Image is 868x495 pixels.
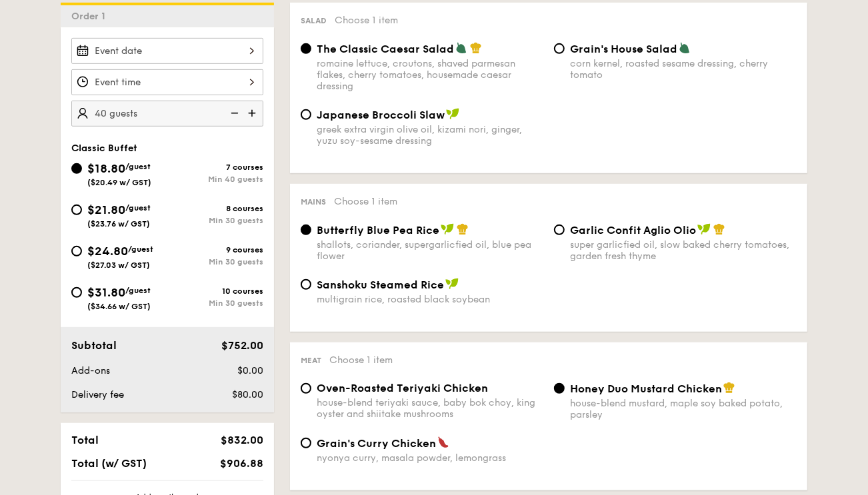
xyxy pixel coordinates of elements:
[87,178,151,187] span: ($20.49 w/ GST)
[87,219,150,229] span: ($23.76 w/ GST)
[713,223,725,235] img: icon-chef-hat.a58ddaea.svg
[167,286,263,296] div: 10 courses
[437,436,449,448] img: icon-spicy.37a8142b.svg
[697,223,711,235] img: icon-vegan.f8ff3823.svg
[554,383,565,394] input: Honey Duo Mustard Chickenhouse-blend mustard, maple soy baked potato, parsley
[554,43,565,54] input: Grain's House Saladcorn kernel, roasted sesame dressing, cherry tomato
[87,161,125,176] span: $18.80
[457,223,469,235] img: icon-chef-hat.a58ddaea.svg
[221,339,263,352] span: $752.00
[679,42,691,54] img: icon-vegetarian.fe4039eb.svg
[125,203,151,213] span: /guest
[223,101,243,126] img: icon-reduce.1d2dbef1.svg
[301,279,311,290] input: Sanshoku Steamed Ricemultigrain rice, roasted black soybean
[317,58,543,92] div: romaine lettuce, croutons, shaved parmesan flakes, cherry tomatoes, housemade caesar dressing
[71,163,82,174] input: $18.80/guest($20.49 w/ GST)7 coursesMin 40 guests
[167,298,263,308] div: Min 30 guests
[329,354,393,366] span: Choose 1 item
[455,42,467,54] img: icon-vegetarian.fe4039eb.svg
[317,109,445,121] span: Japanese Broccoli Slaw
[71,69,263,95] input: Event time
[301,43,311,54] input: The Classic Caesar Saladromaine lettuce, croutons, shaved parmesan flakes, cherry tomatoes, house...
[570,382,722,395] span: Honey Duo Mustard Chicken
[167,257,263,266] div: Min 30 guests
[317,43,454,55] span: The Classic Caesar Salad
[723,382,735,394] img: icon-chef-hat.a58ddaea.svg
[301,225,311,235] input: Butterfly Blue Pea Riceshallots, coriander, supergarlicfied oil, blue pea flower
[71,143,137,154] span: Classic Buffet
[445,278,459,290] img: icon-vegan.f8ff3823.svg
[317,452,543,464] div: nyonya curry, masala powder, lemongrass
[71,434,99,446] span: Total
[317,239,543,262] div: shallots, coriander, supergarlicfied oil, blue pea flower
[301,109,311,120] input: Japanese Broccoli Slawgreek extra virgin olive oil, kizami nori, ginger, yuzu soy-sesame dressing
[570,224,696,237] span: Garlic Confit Aglio Olio
[167,216,263,225] div: Min 30 guests
[167,175,263,184] div: Min 40 guests
[446,108,459,120] img: icon-vegan.f8ff3823.svg
[128,245,153,254] span: /guest
[125,286,151,295] span: /guest
[237,365,263,376] span: $0.00
[243,101,263,126] img: icon-add.58712e84.svg
[87,260,150,270] span: ($27.03 w/ GST)
[570,398,797,420] div: house-blend mustard, maple soy baked potato, parsley
[470,42,482,54] img: icon-chef-hat.a58ddaea.svg
[301,438,311,448] input: Grain's Curry Chickennyonya curry, masala powder, lemongrass
[87,203,125,217] span: $21.80
[317,437,436,450] span: Grain's Curry Chicken
[167,163,263,172] div: 7 courses
[71,365,110,376] span: Add-ons
[334,196,397,207] span: Choose 1 item
[71,11,111,22] span: Order 1
[167,204,263,213] div: 8 courses
[301,16,327,25] span: Salad
[335,15,398,26] span: Choose 1 item
[87,302,151,311] span: ($34.66 w/ GST)
[301,197,326,207] span: Mains
[301,356,321,365] span: Meat
[570,58,797,81] div: corn kernel, roasted sesame dressing, cherry tomato
[87,285,125,300] span: $31.80
[71,287,82,298] input: $31.80/guest($34.66 w/ GST)10 coursesMin 30 guests
[570,43,677,55] span: Grain's House Salad
[71,101,263,127] input: Number of guests
[71,38,263,64] input: Event date
[570,239,797,262] div: super garlicfied oil, slow baked cherry tomatoes, garden fresh thyme
[71,246,82,256] input: $24.80/guest($27.03 w/ GST)9 coursesMin 30 guests
[232,389,263,400] span: $80.00
[125,162,151,171] span: /guest
[317,124,543,147] div: greek extra virgin olive oil, kizami nori, ginger, yuzu soy-sesame dressing
[71,205,82,215] input: $21.80/guest($23.76 w/ GST)8 coursesMin 30 guests
[71,457,147,470] span: Total (w/ GST)
[71,389,124,400] span: Delivery fee
[301,383,311,394] input: Oven-Roasted Teriyaki Chickenhouse-blend teriyaki sauce, baby bok choy, king oyster and shiitake ...
[317,382,488,394] span: Oven-Roasted Teriyaki Chicken
[441,223,454,235] img: icon-vegan.f8ff3823.svg
[221,434,263,446] span: $832.00
[554,225,565,235] input: Garlic Confit Aglio Oliosuper garlicfied oil, slow baked cherry tomatoes, garden fresh thyme
[317,224,439,237] span: Butterfly Blue Pea Rice
[71,339,117,352] span: Subtotal
[220,457,263,470] span: $906.88
[167,245,263,254] div: 9 courses
[317,278,444,291] span: Sanshoku Steamed Rice
[317,397,543,420] div: house-blend teriyaki sauce, baby bok choy, king oyster and shiitake mushrooms
[317,294,543,305] div: multigrain rice, roasted black soybean
[87,244,128,258] span: $24.80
